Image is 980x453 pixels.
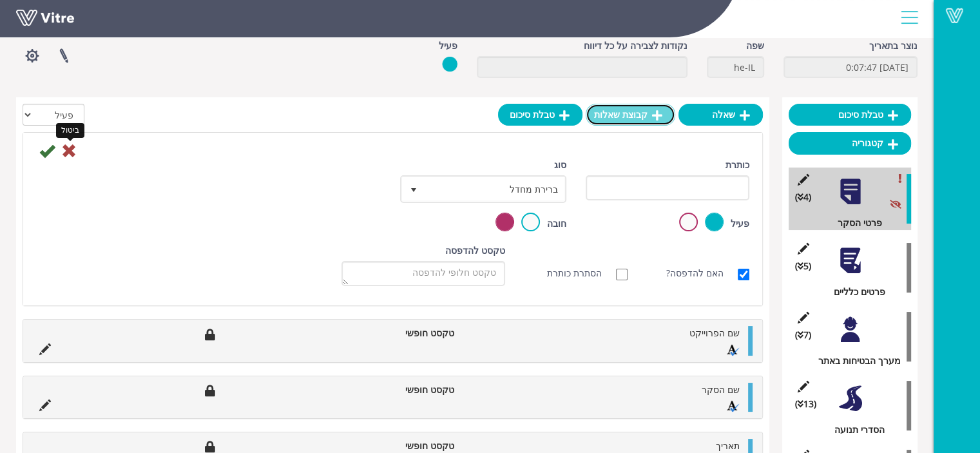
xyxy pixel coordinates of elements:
label: סוג [554,158,566,172]
label: שפה [746,39,764,53]
label: נוצר בתאריך [869,39,918,53]
span: (13 ) [795,397,816,411]
span: תאריך [716,439,740,452]
label: טקסט להדפסה [445,244,505,258]
li: טקסט חופשי [354,326,461,340]
span: (7 ) [795,328,811,342]
span: שם הפרוייקט [689,327,740,339]
div: הסדרי תנועה [798,423,911,437]
label: נקודות לצבירה על כל דיווח [584,39,687,53]
a: טבלת סיכום [498,104,582,126]
li: טקסט חופשי [354,383,461,397]
label: האם להדפסה? [666,266,736,280]
label: פעיל [439,39,457,53]
input: האם להדפסה? [738,269,749,280]
input: הסתרת כותרת [616,269,628,280]
a: קבוצת שאלות [586,104,675,126]
span: select [402,177,425,200]
span: (5 ) [795,259,811,273]
label: פעיל [731,217,749,231]
a: שאלה [678,104,763,126]
li: טקסט חופשי [354,439,461,453]
div: פרטי הסקר [798,216,911,230]
label: כותרת [725,158,749,172]
span: שם הסקר [702,383,740,396]
label: הסתרת כותרת [547,266,615,280]
a: טבלת סיכום [789,104,911,126]
label: חובה [547,217,566,231]
img: yes [442,56,457,72]
span: ברירת מחדל [425,177,565,200]
div: ביטול [56,123,84,138]
span: (4 ) [795,190,811,204]
div: פרטים כלליים [798,285,911,299]
a: קטגוריה [789,132,911,154]
div: מערך הבטיחות באתר [798,354,911,368]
